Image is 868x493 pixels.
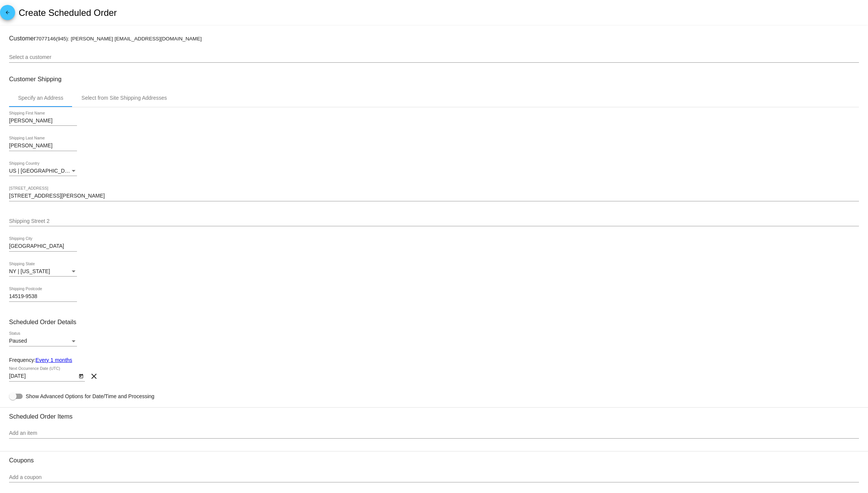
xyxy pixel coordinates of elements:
mat-select: Status [9,338,77,344]
div: Specify an Address [18,95,63,101]
mat-select: Shipping Country [9,168,77,174]
input: Add a coupon [9,474,859,481]
input: Shipping Last Name [9,143,77,149]
mat-icon: clear [89,372,98,381]
span: NY | [US_STATE] [9,268,50,274]
span: US | [GEOGRAPHIC_DATA] [9,168,76,174]
input: Shipping Postcode [9,294,77,300]
span: Show Advanced Options for Date/Time and Processing [26,393,154,400]
input: Shipping City [9,243,77,249]
div: Frequency: [9,357,859,363]
span: Paused [9,338,27,344]
h3: Customer [9,35,859,42]
input: Next Occurrence Date (UTC) [9,373,77,379]
input: Shipping Street 1 [9,193,859,199]
input: Add an item [9,430,859,436]
input: Shipping First Name [9,118,77,124]
small: 7077146(945): [PERSON_NAME] [EMAIL_ADDRESS][DOMAIN_NAME] [36,36,202,42]
h3: Scheduled Order Items [9,407,859,420]
mat-icon: arrow_back [3,10,12,19]
input: Select a customer [9,54,859,60]
div: Select from Site Shipping Addresses [82,95,167,101]
mat-select: Shipping State [9,269,77,275]
h3: Customer Shipping [9,76,859,83]
h3: Coupons [9,451,859,464]
input: Shipping Street 2 [9,218,859,224]
button: Open calendar [77,372,85,380]
h2: Create Scheduled Order [18,8,117,18]
h3: Scheduled Order Details [9,318,859,326]
a: Every 1 months [35,357,72,363]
